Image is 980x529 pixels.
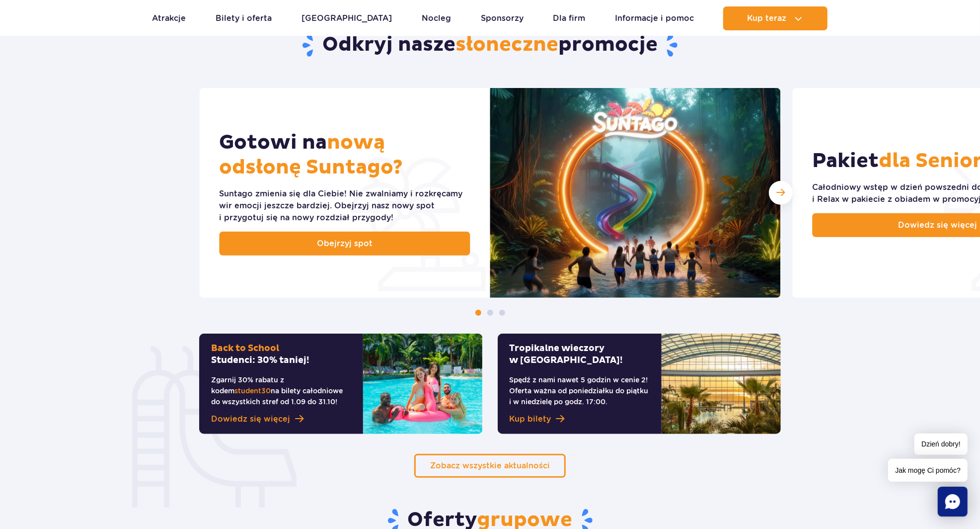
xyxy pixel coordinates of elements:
a: Nocleg [422,6,451,30]
img: Gotowi na nową odsłonę Suntago? [490,88,781,298]
a: Bilety i oferta [216,6,272,30]
p: Spędź z nami nawet 5 godzin w cenie 2! Oferta ważna od poniedziałku do piątku i w niedzielę po go... [510,374,650,407]
button: Kup teraz [723,6,828,30]
a: [GEOGRAPHIC_DATA] [302,6,392,30]
a: Sponsorzy [481,6,524,30]
span: Dowiedz się więcej [211,413,290,425]
img: Tropikalne wieczory w&nbsp;Suntago! [662,334,781,434]
a: Informacje i pomoc [615,6,694,30]
span: nową odsłonę Suntago? [220,130,403,180]
img: Back to SchoolStudenci: 30% taniej! [363,334,482,434]
span: Kup bilety [510,413,551,425]
a: Dla firm [553,6,585,30]
h2: Odkryj nasze promocje [199,32,781,58]
div: Chat [938,487,968,517]
div: Następny slajd [769,181,793,205]
a: Atrakcje [152,6,186,30]
span: Zobacz wszystkie aktualności [430,461,550,470]
span: Dowiedz się więcej [899,219,978,231]
span: Dzień dobry! [914,434,968,455]
span: słoneczne [455,32,558,57]
a: Zobacz wszystkie aktualności [414,454,566,478]
img: zjeżdżalnia [132,346,297,508]
span: Kup teraz [747,14,786,23]
h2: Tropikalne wieczory w [GEOGRAPHIC_DATA]! [510,343,650,366]
p: Zgarnij 30% rabatu z kodem na bilety całodniowe do wszystkich stref od 1.09 do 31.10! [211,374,351,407]
div: Suntago zmienia się dla Ciebie! Nie zwalniamy i rozkręcamy wir emocji jeszcze bardziej. Obejrzyj ... [220,188,470,224]
span: Back to School [211,343,279,354]
a: Obejrzyj spot [220,232,470,256]
span: Jak mogę Ci pomóc? [888,459,968,482]
a: Dowiedz się więcej [211,413,351,425]
span: Obejrzyj spot [317,238,373,250]
a: Kup bilety [510,413,650,425]
h2: Gotowi na [220,130,470,180]
span: student30 [234,387,271,395]
h2: Studenci: 30% taniej! [211,343,351,366]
